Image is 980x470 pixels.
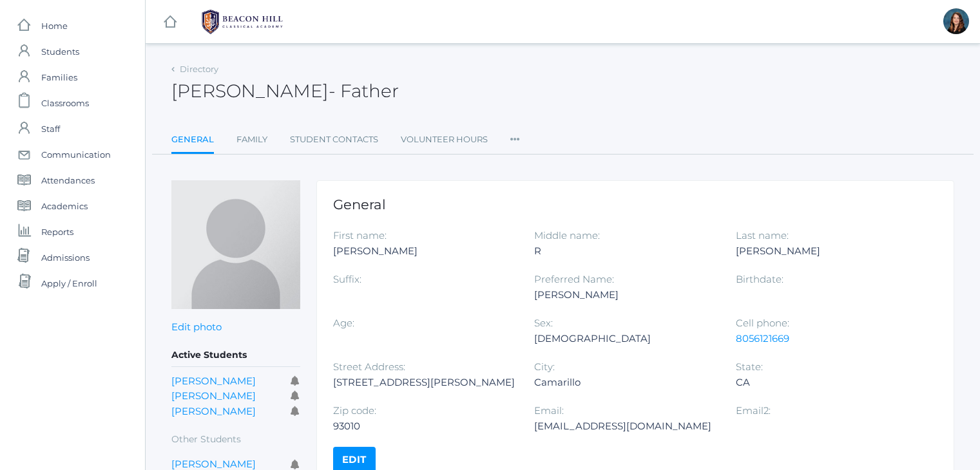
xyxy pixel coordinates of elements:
[41,90,89,116] span: Classrooms
[736,361,763,373] label: State:
[736,243,918,259] div: [PERSON_NAME]
[333,361,405,373] label: Street Address:
[41,116,60,142] span: Staff
[401,127,488,153] a: Volunteer Hours
[171,458,256,470] a: [PERSON_NAME]
[329,80,399,102] span: - Father
[534,317,553,329] label: Sex:
[534,418,716,434] div: [EMAIL_ADDRESS][DOMAIN_NAME]
[333,375,515,390] div: [STREET_ADDRESS][PERSON_NAME]
[736,317,789,329] label: Cell phone:
[736,375,918,390] div: CA
[534,375,716,390] div: Camarillo
[171,127,214,155] a: General
[41,64,77,90] span: Families
[291,391,300,400] i: Receives communications for this student
[333,418,515,434] div: 93010
[171,321,222,333] a: Edit photo
[333,317,354,329] label: Age:
[736,332,789,344] a: 8056121669
[736,404,771,417] label: Email2:
[333,243,515,259] div: [PERSON_NAME]
[41,193,88,219] span: Academics
[333,197,937,212] h1: General
[291,406,300,416] i: Receives communications for this student
[41,270,97,296] span: Apply / Enroll
[171,81,399,101] h2: [PERSON_NAME]
[333,273,361,285] label: Suffix:
[534,273,614,285] label: Preferred Name:
[171,429,300,450] h5: Other Students
[736,229,789,241] label: Last name:
[534,229,600,241] label: Middle name:
[534,243,716,259] div: R
[171,390,256,402] a: [PERSON_NAME]
[333,229,387,241] label: First name:
[736,273,783,285] label: Birthdate:
[290,127,378,153] a: Student Contacts
[194,6,291,38] img: BHCALogos-05-308ed15e86a5a0abce9b8dd61676a3503ac9727e845dece92d48e8588c001991.png
[534,361,555,373] label: City:
[333,404,376,417] label: Zip code:
[41,39,79,64] span: Students
[236,127,267,153] a: Family
[534,404,564,417] label: Email:
[171,375,256,387] a: [PERSON_NAME]
[41,245,90,270] span: Admissions
[41,142,111,167] span: Communication
[534,287,716,303] div: [PERSON_NAME]
[291,460,300,469] i: Receives communications for this student
[171,344,300,366] h5: Active Students
[534,331,716,346] div: [DEMOGRAPHIC_DATA]
[41,13,68,39] span: Home
[171,405,256,417] a: [PERSON_NAME]
[180,64,218,74] a: Directory
[291,376,300,386] i: Receives communications for this student
[41,167,95,193] span: Attendances
[943,8,969,34] div: Heather Mangimelli
[41,219,73,245] span: Reports
[171,180,300,309] img: Jeff Torok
